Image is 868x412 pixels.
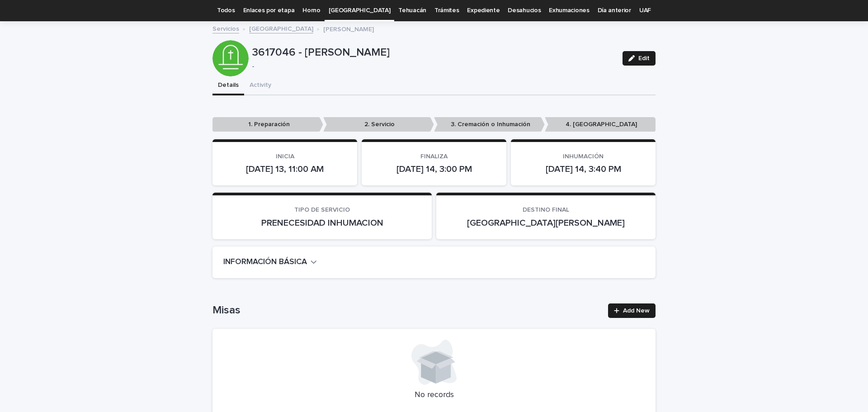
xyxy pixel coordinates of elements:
p: 2. Servicio [323,117,434,132]
p: - [252,63,612,71]
span: INHUMACIÓN [563,153,604,160]
p: 3. Cremación o Inhumación [434,117,545,132]
p: [DATE] 14, 3:00 PM [373,164,495,175]
p: [DATE] 13, 11:00 AM [223,164,346,175]
p: 1. Preparación [212,117,323,132]
p: [PERSON_NAME] [323,24,374,33]
p: No records [223,390,645,400]
button: Details [212,76,244,95]
button: INFORMACIÓN BÁSICA [223,257,317,267]
span: Add New [623,308,650,314]
h1: Misas [212,304,603,317]
h2: INFORMACIÓN BÁSICA [223,257,307,267]
p: PRENECESIDAD INHUMACION [223,218,421,228]
span: INICIA [276,153,294,160]
button: Activity [244,76,277,95]
p: 3617046 - [PERSON_NAME] [252,46,615,59]
span: Edit [638,55,650,62]
p: [DATE] 14, 3:40 PM [522,164,645,175]
a: Servicios [212,23,239,33]
button: Edit [623,51,656,66]
p: 4. [GEOGRAPHIC_DATA] [545,117,656,132]
span: FINALIZA [420,153,448,160]
a: Add New [608,303,656,318]
a: [GEOGRAPHIC_DATA] [249,23,313,33]
span: DESTINO FINAL [523,207,569,213]
span: TIPO DE SERVICIO [294,207,350,213]
p: [GEOGRAPHIC_DATA][PERSON_NAME] [447,218,645,228]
